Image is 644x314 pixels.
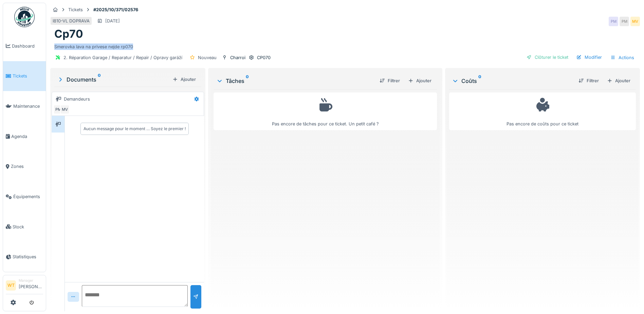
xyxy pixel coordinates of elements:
div: Pas encore de coûts pour ce ticket [454,95,631,127]
div: Nouveau [198,54,217,61]
sup: 0 [98,75,101,84]
img: Badge_color-CXgf-gQk.svg [14,7,35,27]
span: Zones [11,163,43,170]
div: MV [60,105,70,114]
div: I810-VL DOPRAVA [53,18,90,24]
div: Tickets [68,6,83,13]
div: Documents [57,75,170,84]
span: Tickets [13,73,43,79]
div: CP070 [257,54,271,61]
div: Manager [19,278,43,283]
sup: 0 [478,77,481,85]
div: Ajouter [170,75,199,84]
div: Ajouter [604,76,633,85]
div: MV [630,17,640,26]
li: [PERSON_NAME] [19,278,43,293]
a: Tickets [3,61,46,91]
div: Actions [607,53,637,63]
div: Filtrer [377,76,403,85]
span: Stock [13,224,43,230]
span: Agenda [11,133,43,140]
div: Demandeurs [64,96,90,102]
div: Filtrer [576,76,602,85]
h1: Cp70 [54,28,83,40]
div: Pas encore de tâches pour ce ticket. Un petit café ? [218,95,433,127]
a: WT Manager[PERSON_NAME] [6,278,43,294]
strong: #2025/10/371/02576 [91,6,141,13]
div: Modifier [574,53,605,62]
div: Coûts [452,77,573,85]
div: Clôturer le ticket [524,53,571,62]
div: PM [609,17,618,26]
div: Tâches [216,77,374,85]
div: Charroi [230,54,245,61]
a: Dashboard [3,31,46,61]
div: Ajouter [405,76,434,85]
span: Statistiques [13,254,43,260]
a: Stock [3,212,46,242]
span: Dashboard [12,43,43,49]
a: Agenda [3,121,46,152]
sup: 0 [246,77,249,85]
div: [DATE] [105,18,120,24]
span: Maintenance [13,103,43,109]
a: Équipements [3,181,46,212]
a: Zones [3,152,46,182]
span: Équipements [13,193,43,200]
div: PM [620,17,629,26]
div: PM [53,105,63,114]
a: Statistiques [3,242,46,272]
div: Aucun message pour le moment … Soyez le premier ! [84,126,186,132]
a: Maintenance [3,91,46,121]
div: Smerovka lava na privese nejde rp070 [54,41,636,50]
li: WT [6,280,16,291]
div: 2. Réparation Garage / Reparatur / Repair / Opravy garáží [63,54,182,61]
